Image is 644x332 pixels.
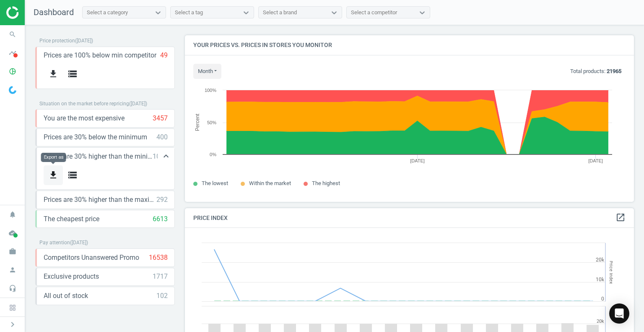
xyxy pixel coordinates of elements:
[63,165,82,185] button: storage
[153,272,168,281] div: 1717
[615,212,626,222] i: open_in_new
[156,133,168,142] div: 400
[41,153,66,162] div: Export as
[158,148,174,165] button: keyboard_arrow_up
[207,120,216,125] text: 50%
[5,243,21,259] i: work
[87,9,128,16] div: Select a category
[44,253,139,262] span: Competitors Unanswered Promo
[609,303,629,324] div: Open Intercom Messenger
[5,225,21,241] i: cloud_done
[615,212,626,223] a: open_in_new
[44,51,156,60] span: Prices are 100% below min competitor
[202,180,228,186] span: The lowest
[153,152,168,161] div: 1054
[129,101,147,107] span: ( [DATE] )
[75,38,93,44] span: ( [DATE] )
[596,277,605,282] text: 10k
[9,86,16,94] img: wGWNvw8QSZomAAAAABJRU5ErkJggg==
[44,114,125,123] span: You are the most expensive
[156,291,168,301] div: 102
[44,291,88,301] span: All out of stock
[608,261,614,284] tspan: Price Index
[6,6,66,19] img: ajHJNr6hYgQAAAAASUVORK5CYII=
[39,101,129,107] span: Situation on the market before repricing
[263,9,297,16] div: Select a brand
[185,35,634,55] h4: Your prices vs. prices in stores you monitor
[5,45,21,61] i: timeline
[48,170,58,180] i: get_app
[195,113,200,131] tspan: Percent
[596,257,605,263] text: 20k
[175,9,203,16] div: Select a tag
[5,207,21,222] i: notifications
[39,240,70,246] span: Pay attention
[210,152,216,157] text: 0%
[68,170,78,180] i: storage
[44,214,99,224] span: The cheapest price
[410,158,425,163] tspan: [DATE]
[68,69,78,79] i: storage
[34,7,74,17] span: Dashboard
[153,214,168,224] div: 6613
[5,280,21,296] i: headset_mic
[48,69,58,79] i: get_app
[44,133,147,142] span: Prices are 30% below the minimum
[63,64,82,84] button: storage
[156,195,168,204] div: 292
[70,240,88,246] span: ( [DATE] )
[607,68,621,74] b: 21965
[39,38,75,44] span: Price protection
[205,88,216,93] text: 100%
[588,158,603,163] tspan: [DATE]
[351,9,397,16] div: Select a competitor
[44,272,99,281] span: Exclusive products
[161,151,171,161] i: keyboard_arrow_up
[249,180,291,186] span: Within the market
[312,180,340,186] span: The highest
[44,195,156,204] span: Prices are 30% higher than the maximal
[5,63,21,79] i: pie_chart_outlined
[2,319,23,330] button: chevron_right
[8,319,18,329] i: chevron_right
[44,64,63,84] button: get_app
[5,26,21,42] i: search
[44,152,153,161] span: Prices are 30% higher than the minimum
[5,262,21,278] i: person
[601,296,604,302] text: 0
[597,319,604,324] text: 20k
[193,64,221,79] button: month
[185,208,634,228] h4: Price Index
[570,68,621,75] p: Total products:
[160,51,168,60] div: 49
[44,165,63,185] button: get_app
[149,253,168,262] div: 16538
[153,114,168,123] div: 3457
